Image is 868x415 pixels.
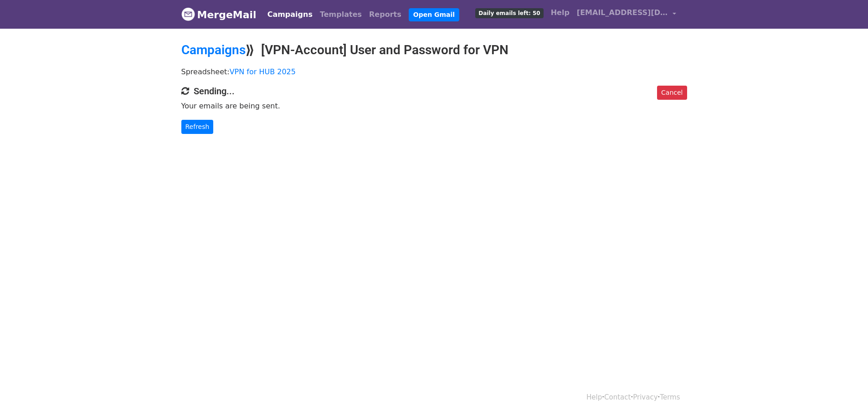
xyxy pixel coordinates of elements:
a: Open Gmail [409,8,459,21]
a: Cancel [657,86,687,100]
a: VPN for HUB 2025 [230,67,296,76]
img: MergeMail logo [181,7,195,21]
a: Privacy [633,393,657,401]
h2: ⟫ [VPN-Account] User and Password for VPN [181,42,687,58]
h4: Sending... [181,86,687,97]
a: Help [586,393,602,401]
a: Refresh [181,120,214,134]
a: Campaigns [264,5,316,24]
a: Contact [604,393,631,401]
a: Reports [365,5,405,24]
a: Campaigns [181,42,246,57]
iframe: Chat Widget [822,371,868,415]
p: Spreadsheet: [181,67,687,77]
a: Help [547,4,573,22]
p: Your emails are being sent. [181,101,687,111]
span: Daily emails left: 50 [475,8,543,18]
div: วิดเจ็ตการแชท [822,371,868,415]
a: MergeMail [181,5,257,24]
a: Terms [660,393,680,401]
span: [EMAIL_ADDRESS][DOMAIN_NAME] [577,7,668,18]
a: Daily emails left: 50 [472,4,547,22]
a: Templates [316,5,365,24]
a: [EMAIL_ADDRESS][DOMAIN_NAME] [573,4,680,25]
